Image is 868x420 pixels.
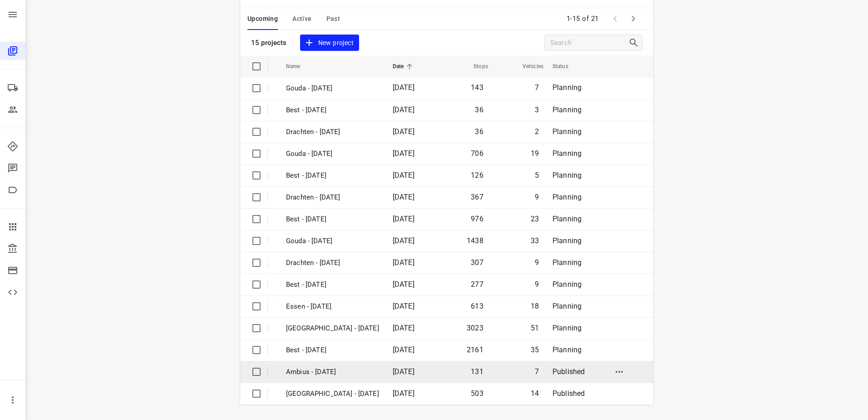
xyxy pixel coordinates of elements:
span: 51 [531,324,539,332]
span: [DATE] [393,193,414,201]
span: 613 [471,302,483,310]
p: Ambius - Monday [286,367,379,377]
span: 3023 [467,324,483,332]
span: 9 [535,258,539,267]
span: Planning [552,83,582,92]
span: 9 [535,193,539,201]
span: [DATE] [393,171,414,180]
p: 15 projects [251,39,287,47]
span: 131 [471,367,483,376]
p: Drachten - Wednesday [286,192,379,203]
span: 307 [471,258,483,267]
span: 277 [471,280,483,289]
span: 18 [531,302,539,310]
p: Antwerpen - Monday [286,389,379,399]
span: 1-15 of 21 [563,9,602,29]
span: 2161 [467,345,483,354]
span: 23 [531,215,539,223]
span: Stops [462,61,488,72]
span: [DATE] [393,127,414,136]
p: Best - Tuesday [286,280,379,290]
span: Planning [552,258,582,267]
span: 143 [471,83,483,92]
span: [DATE] [393,105,414,114]
span: 706 [471,149,483,158]
p: Best - Thursday [286,170,379,181]
span: [DATE] [393,280,414,289]
span: Published [552,367,585,376]
span: Past [326,13,340,25]
span: Planning [552,193,582,201]
span: 9 [535,280,539,289]
span: Planning [552,280,582,289]
span: 36 [475,105,483,114]
span: [DATE] [393,149,414,158]
p: Best - Monday [286,345,379,355]
p: Gouda - Thursday [286,149,379,159]
span: 1438 [467,236,483,245]
span: [DATE] [393,367,414,376]
span: 5 [535,171,539,180]
span: Planning [552,324,582,332]
span: New project [306,37,354,49]
span: 35 [531,345,539,354]
span: Planning [552,345,582,354]
span: 126 [471,171,483,180]
span: 367 [471,193,483,201]
span: Vehicles [511,61,543,72]
span: Planning [552,105,582,114]
span: [DATE] [393,215,414,223]
span: 33 [531,236,539,245]
span: 3 [535,105,539,114]
span: 503 [471,389,483,398]
p: Best - Friday [286,105,379,115]
span: Planning [552,171,582,180]
span: Next Page [624,10,642,28]
span: Planning [552,127,582,136]
span: Planning [552,302,582,310]
span: 7 [535,367,539,376]
input: Search projects [550,36,628,50]
span: Upcoming [247,13,278,25]
span: 976 [471,215,483,223]
span: Date [393,61,416,72]
p: Drachten - Thursday [286,127,379,137]
span: 14 [531,389,539,398]
span: [DATE] [393,236,414,245]
span: [DATE] [393,345,414,354]
p: Best - Wednesday [286,214,379,225]
button: New project [300,35,359,51]
span: Active [292,13,311,25]
span: [DATE] [393,258,414,267]
span: Name [286,61,312,72]
span: 7 [535,83,539,92]
span: 36 [475,127,483,136]
span: Status [552,61,580,72]
div: Search [628,37,642,48]
p: Essen - Monday [286,301,379,312]
span: [DATE] [393,389,414,398]
span: [DATE] [393,83,414,92]
span: Published [552,389,585,398]
span: Previous Page [606,10,624,28]
span: 2 [535,127,539,136]
p: Drachten - Tuesday [286,258,379,268]
span: 19 [531,149,539,158]
span: Planning [552,149,582,158]
p: Gouda - Tuesday [286,236,379,246]
span: Planning [552,215,582,223]
p: Gouda - Friday [286,83,379,94]
span: Planning [552,236,582,245]
span: [DATE] [393,302,414,310]
p: Zwolle - Monday [286,323,379,334]
span: [DATE] [393,324,414,332]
